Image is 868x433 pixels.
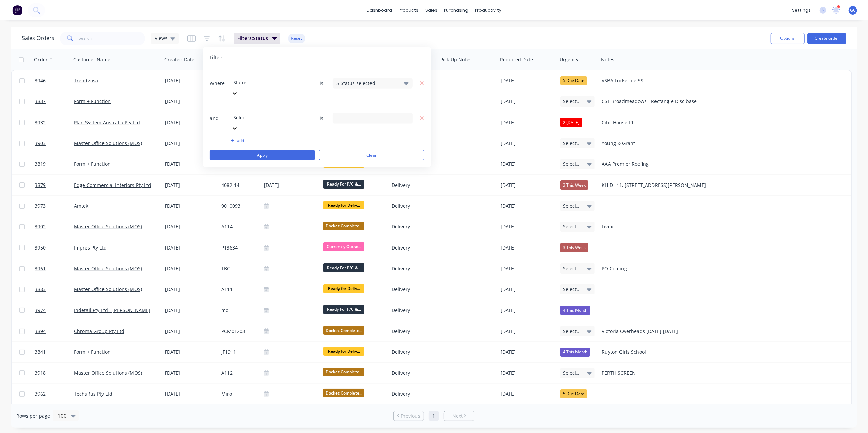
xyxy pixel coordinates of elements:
span: 3962 [35,390,46,397]
div: 4082-14 [221,182,257,189]
div: [DATE] [501,390,555,397]
a: Edge Commercial Interiors Pty Ltd [74,182,151,188]
div: Delivery [392,223,433,230]
span: Docket Complete... [323,389,364,397]
div: [DATE] [165,161,216,167]
span: Views [155,35,168,42]
div: [DATE] [501,307,555,314]
a: 3903 [35,133,74,154]
div: 3 This Week [560,243,588,252]
span: Select... [563,286,581,293]
ul: Pagination [391,411,477,421]
div: Delivery [392,286,433,293]
div: 3 This Week [560,180,588,189]
span: Where [210,80,230,86]
span: 3903 [35,140,46,147]
a: 3961 [35,258,74,279]
div: PERTH SCREEN [602,370,726,376]
div: [DATE] [501,244,555,251]
span: Select... [563,328,581,335]
input: Search... [79,32,145,45]
div: [DATE] [264,181,318,189]
a: Previous page [394,413,424,419]
div: [DATE] [501,161,555,167]
a: 3879 [35,175,74,195]
span: 3879 [35,182,46,189]
div: 5 Due Date [560,76,587,85]
div: [DATE] [165,390,216,397]
span: 3946 [35,77,46,84]
div: 2 [DATE] [560,118,582,127]
div: [DATE] [165,328,216,335]
span: 3883 [35,286,46,293]
div: Delivery [392,390,433,397]
div: Created Date [164,56,194,63]
div: Delivery [392,370,433,376]
div: Status [233,79,289,86]
div: [DATE] [165,203,216,209]
div: [DATE] [501,119,555,126]
span: Ready for Deliv... [323,284,364,293]
div: Delivery [392,307,433,314]
span: Docket Complete... [323,368,364,376]
span: Ready For P/C &... [323,305,364,314]
a: 3902 [35,216,74,237]
div: Fivex [602,223,726,230]
div: [DATE] [165,140,216,147]
a: Master Office Solutions (MOS) [74,140,142,146]
span: Rows per page [16,413,50,419]
div: [DATE] [165,223,216,230]
div: products [395,5,422,15]
div: [DATE] [501,328,555,335]
div: Delivery [392,203,433,209]
span: Select... [563,161,581,167]
div: sales [422,5,441,15]
a: 3973 [35,196,74,216]
a: Trendgosa [74,77,98,84]
a: Next page [444,413,474,419]
a: Indetail Pty Ltd - [PERSON_NAME] [74,307,151,314]
a: 3974 [35,300,74,321]
span: Ready For P/C &... [323,263,364,272]
span: 3841 [35,349,46,355]
a: Amtek [74,203,88,209]
span: Next [452,413,463,419]
div: [DATE] [501,349,555,355]
button: Filters:Status [234,33,280,44]
div: KHID L11, [STREET_ADDRESS][PERSON_NAME] [602,182,726,189]
div: purchasing [441,5,472,15]
div: [DATE] [501,370,555,376]
span: 3918 [35,370,46,376]
span: Select... [563,265,581,272]
div: TBC [221,265,257,272]
span: 3902 [35,223,46,230]
div: Miro [221,390,257,397]
div: Citic House L1 [602,119,726,126]
span: 3974 [35,307,46,314]
div: 4 This Month [560,348,590,356]
div: [DATE] [165,98,216,105]
span: 3837 [35,98,46,105]
a: 3819 [35,154,74,174]
span: and [210,115,230,122]
div: [DATE] [165,182,216,189]
div: 5 Status selected [336,80,398,87]
a: 3837 [35,91,74,112]
div: Required Date [500,56,533,63]
div: A112 [221,370,257,376]
div: Victoria Overheads [DATE]-[DATE] [602,328,726,335]
div: Delivery [392,182,433,189]
div: productivity [472,5,505,15]
div: A114 [221,223,257,230]
a: Page 1 is your current page [429,411,439,421]
div: 9010093 [221,203,257,209]
span: Previous [401,413,420,419]
div: Ruyton Girls School [602,349,726,355]
a: 3894 [35,321,74,341]
span: 3973 [35,203,46,209]
div: 4 This Month [560,306,590,315]
div: Delivery [392,349,433,355]
div: [DATE] [165,244,216,251]
div: Select... [233,114,290,121]
a: dashboard [363,5,395,15]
